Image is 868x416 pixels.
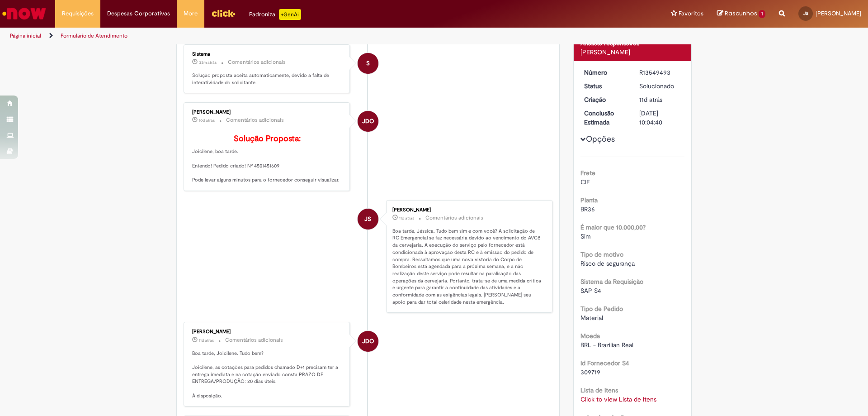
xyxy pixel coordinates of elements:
[358,331,378,352] div: Jessica de Oliveira Parenti
[580,250,623,258] b: Tipo de motivo
[192,52,343,57] div: Sistema
[234,134,301,144] b: Solução Proposta:
[192,329,343,335] div: [PERSON_NAME]
[577,81,633,91] dt: Status
[816,10,861,17] span: [PERSON_NAME]
[577,109,633,127] dt: Conclusão Estimada
[7,28,572,44] ul: Trilhas de página
[580,205,595,213] span: BR36
[580,169,595,177] b: Frete
[192,134,343,183] p: Joicilene, boa tarde. Entendo! Pedido criado! Nº 4501451609 Pode levar alguns minutos para o forn...
[580,305,623,313] b: Tipo de Pedido
[580,368,600,376] span: 309719
[679,9,703,18] span: Favoritos
[580,395,656,403] a: Click to view Lista de Itens
[366,53,370,74] span: S
[211,6,236,20] img: click_logo_yellow_360x200.png
[399,215,414,221] span: 11d atrás
[580,386,618,394] b: Lista de Itens
[199,338,214,343] time: 19/09/2025 13:53:34
[279,9,301,20] p: +GenAi
[580,359,629,367] b: Id Fornecedor S4
[425,214,483,222] small: Comentários adicionais
[226,116,284,124] small: Comentários adicionais
[62,9,94,18] span: Requisições
[639,95,681,104] div: 19/09/2025 09:28:51
[199,60,217,65] time: 29/09/2025 15:55:46
[580,223,646,231] b: É maior que 10.000,00?
[362,110,374,132] span: JDO
[580,48,685,57] div: [PERSON_NAME]
[580,341,633,349] span: BRL - Brazilian Real
[759,10,765,18] span: 1
[192,350,343,400] p: Boa tarde, Joicilene. Tudo bem? Joicilene, as cotações para pedidos chamado D+1 precisam ter a en...
[364,208,371,230] span: JS
[639,81,681,91] div: Solucionado
[639,96,662,104] time: 19/09/2025 09:28:51
[362,330,374,352] span: JDO
[199,118,215,123] span: 10d atrás
[803,10,808,16] span: JS
[1,5,47,23] img: ServiceNow
[639,96,662,104] span: 11d atrás
[358,53,378,74] div: System
[199,60,217,65] span: 33m atrás
[392,228,543,306] p: Boa tarde, Jéssica. Tudo bem sim e com você? A solicitação de RC Emergencial se faz necessária de...
[358,209,378,230] div: Joicilene Cabral Dos Santos
[225,336,283,344] small: Comentários adicionais
[577,95,633,104] dt: Criação
[580,259,635,268] span: Risco de segurança
[639,68,681,77] div: R13549493
[580,178,590,186] span: CIF
[580,196,598,204] b: Planta
[192,72,343,86] p: Solução proposta aceita automaticamente, devido a falta de interatividade do solicitante.
[184,9,198,18] span: More
[199,338,214,343] span: 11d atrás
[580,287,601,295] span: SAP S4
[580,332,600,340] b: Moeda
[399,215,414,221] time: 19/09/2025 14:28:53
[228,58,286,66] small: Comentários adicionais
[61,32,127,39] a: Formulário de Atendimento
[10,32,41,39] a: Página inicial
[107,9,170,18] span: Despesas Corporativas
[725,9,757,18] span: Rascunhos
[580,314,603,322] span: Material
[199,118,215,123] time: 19/09/2025 16:55:45
[639,109,681,127] div: [DATE] 10:04:40
[577,68,633,77] dt: Número
[249,9,301,20] div: Padroniza
[358,111,378,132] div: Jessica de Oliveira Parenti
[717,10,765,18] a: Rascunhos
[580,232,591,240] span: Sim
[392,207,543,213] div: [PERSON_NAME]
[580,277,643,286] b: Sistema da Requisição
[192,110,343,115] div: [PERSON_NAME]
